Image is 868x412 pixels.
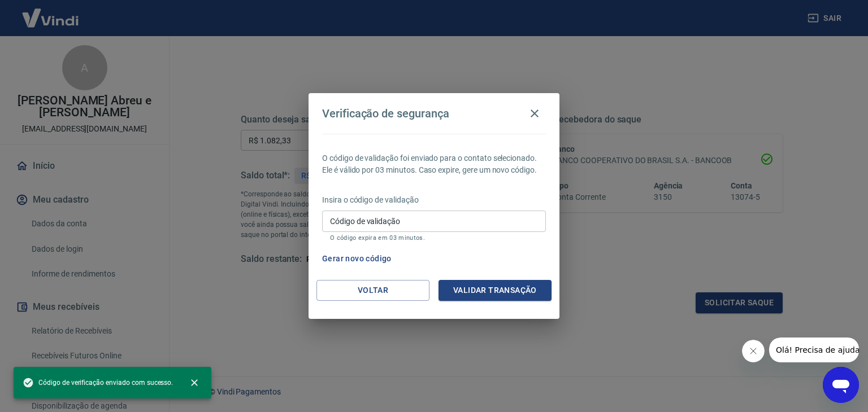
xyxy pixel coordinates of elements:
[769,338,859,362] iframe: Mensagem da empresa
[322,107,449,120] h4: Verificação de segurança
[742,340,765,362] iframe: Fechar mensagem
[182,370,207,395] button: close
[330,234,538,242] p: O código expira em 03 minutos.
[7,8,95,17] span: Olá! Precisa de ajuda?
[318,248,396,269] button: Gerar novo código
[823,367,859,403] iframe: Botão para abrir a janela de mensagens
[322,152,546,176] p: O código de validação foi enviado para o contato selecionado. Ele é válido por 03 minutos. Caso e...
[439,280,552,301] button: Validar transação
[23,377,173,388] span: Código de verificação enviado com sucesso.
[316,280,429,301] button: Voltar
[322,194,546,206] p: Insira o código de validação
